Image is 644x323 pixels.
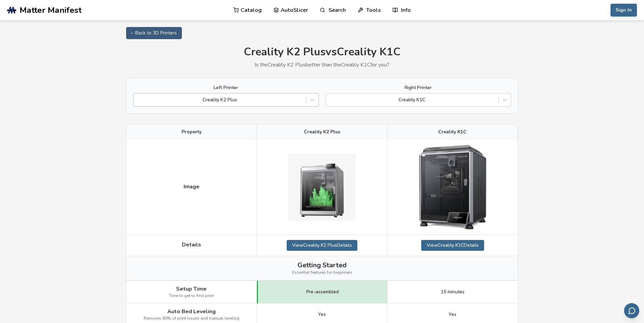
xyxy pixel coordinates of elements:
input: Creality K1C [329,97,331,103]
label: Right Printer [326,85,511,90]
span: Time to get to first print [169,294,214,298]
span: Essential features for beginners [292,270,352,275]
a: ViewCreality K1CDetails [421,240,484,251]
h1: Creality K2 Plus vs Creality K1C [126,46,518,58]
img: Creality K2 Plus [288,154,356,221]
span: Image [184,184,199,190]
span: Property [182,129,201,135]
span: Getting Started [297,261,347,269]
p: Is the Creality K2 Plus better than the Creality K1C for you? [126,62,518,68]
span: Yes [449,312,456,317]
span: Pre-assembled [306,289,339,295]
label: Left Printer [133,85,319,90]
span: Yes [318,312,326,317]
span: Setup Time [176,286,207,292]
button: Send feedback via email [624,303,639,318]
span: Auto Bed Leveling [167,308,216,315]
span: Creality K2 Plus [304,129,340,135]
span: 15 minutes [441,289,464,295]
span: Details [182,242,201,248]
button: Sign In [611,4,637,17]
span: Matter Manifest [20,5,81,15]
span: Creality K1C [438,129,467,135]
img: Creality K1C [419,145,486,230]
input: Creality K2 Plus [137,97,138,103]
span: Removes 80% of print issues and manual leveling [144,316,239,321]
a: ViewCreality K2 PlusDetails [287,240,357,251]
a: ← Back to 3D Printers [126,27,182,39]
